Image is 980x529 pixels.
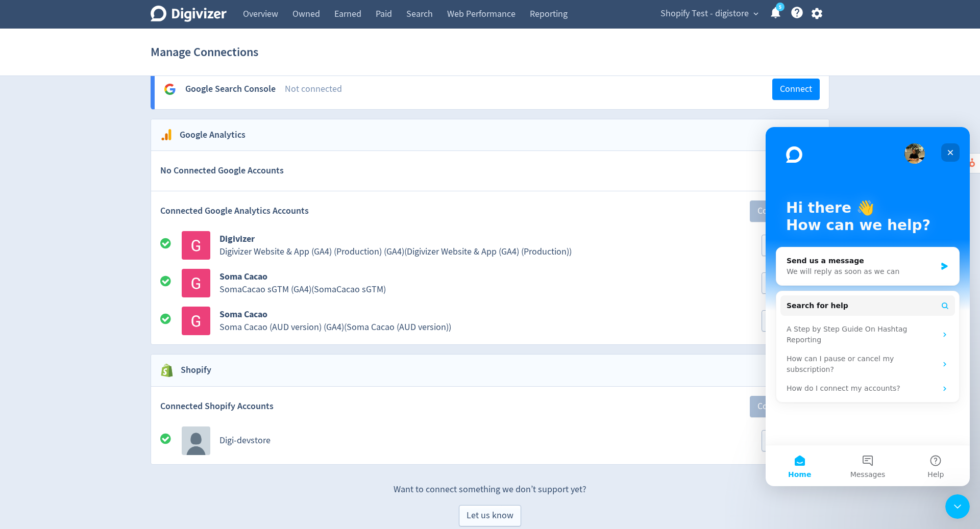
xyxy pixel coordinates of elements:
[219,308,267,320] b: Soma Cacao
[160,205,309,217] span: Connected Google Analytics Accounts
[776,3,785,11] a: 5
[185,83,276,95] div: Google Search Console
[174,364,211,376] h2: Shopify
[762,310,820,332] button: Disconnect
[219,283,752,296] div: SomaCacao sGTM (GA4) ( SomaCacao sGTM )
[182,269,210,297] img: Avatar for SomaCacao sGTM
[657,6,761,22] button: Shopify Test - digistore
[779,4,781,11] text: 5
[151,474,829,496] p: Want to connect something we don’t support yet?
[459,505,521,526] button: Let us know
[160,237,182,253] div: All good
[751,9,761,18] span: expand_more
[762,272,820,294] button: Disconnect
[160,400,274,413] span: Connected Shopify Accounts
[182,307,210,335] img: Avatar for Soma Cacao (AUD version)
[219,270,267,283] b: Soma Cacao
[219,245,752,258] div: Digivizer Website & App (GA4) (Production) (GA4) ( Digivizer Website & App (GA4) (Production) )
[219,321,752,334] div: Soma Cacao (AUD version) (GA4) ( Soma Cacao (AUD version) )
[750,396,820,417] button: Connect more
[762,235,820,256] button: Disconnect
[151,36,258,68] h1: Manage Connections
[160,313,182,329] div: All good
[160,275,182,291] div: All good
[164,83,176,95] svg: Google Analytics
[945,494,970,519] iframe: Intercom live chat
[660,6,749,22] span: Shopify Test - digistore
[219,270,752,296] a: Soma CacaoSomaCacao sGTM (GA4)(SomaCacao sGTM)
[173,129,246,141] h2: Google Analytics
[766,127,970,486] iframe: Intercom live chat
[160,129,173,141] svg: Google Analytics
[219,308,752,334] a: Soma CacaoSoma Cacao (AUD version) (GA4)(Soma Cacao (AUD version))
[750,200,820,222] button: Connect more
[160,433,182,448] div: All good
[219,233,752,258] a: DigivizerDigivizer Website & App (GA4) (Production) (GA4)(Digivizer Website & App (GA4) (Producti...
[219,435,271,446] a: Digi-devstore
[467,511,513,520] span: Let us know
[219,233,255,245] b: Digivizer
[160,164,284,177] span: No Connected Google Accounts
[772,79,820,100] button: Connect
[762,430,820,451] button: Disconnect
[155,69,829,109] a: Google Search ConsoleNot connectedConnect
[757,402,812,411] span: Connect more
[182,426,210,455] img: Avatar for Digi-devstore
[780,85,812,94] span: Connect
[285,83,772,95] div: Not connected
[182,231,210,260] img: Avatar for Digivizer Website & App (GA4) (Production)
[757,207,812,216] span: Connect more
